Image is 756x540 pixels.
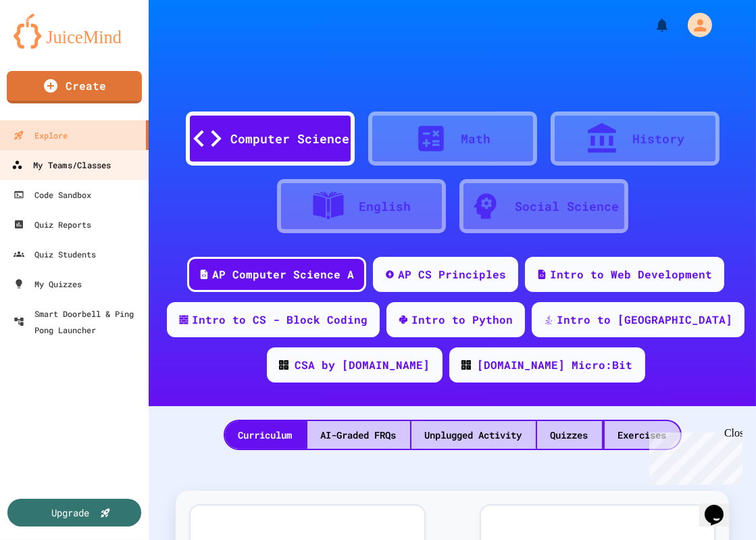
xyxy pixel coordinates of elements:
div: Explore [14,127,68,143]
div: My Notifications [629,14,674,36]
div: CSA by [DOMAIN_NAME] [295,357,430,373]
div: My Quizzes [14,276,82,292]
div: Intro to CS - Block Coding [192,312,368,328]
div: My Teams/Classes [11,157,111,174]
div: Intro to Python [411,312,513,328]
div: Curriculum [225,421,306,449]
div: AI-Graded FRQs [307,421,410,449]
div: AP CS Principles [398,266,506,283]
div: Code Sandbox [14,187,91,203]
div: Exercises [605,421,680,449]
div: Smart Doorbell & Ping Pong Launcher [14,305,143,338]
div: [DOMAIN_NAME] Micro:Bit [478,357,633,373]
a: Create [7,71,142,103]
div: AP Computer Science A [212,266,354,283]
div: Intro to Web Development [550,266,712,283]
div: Unplugged Activity [411,421,536,449]
div: My Account [674,9,715,41]
iframe: chat widget [699,486,742,526]
div: Quiz Students [14,246,96,262]
div: Quiz Reports [14,216,91,232]
img: CODE_logo_RGB.png [279,360,288,370]
div: English [359,197,411,216]
iframe: chat widget [644,427,742,485]
div: Social Science [515,197,620,216]
div: Computer Science [231,130,350,148]
div: Quizzes [537,421,602,449]
div: Intro to [GEOGRAPHIC_DATA] [557,312,732,328]
div: Chat with us now!Close [5,5,93,86]
div: History [632,130,684,148]
img: CODE_logo_RGB.png [461,360,471,370]
div: Upgrade [52,506,90,520]
img: logo-orange.svg [14,14,135,49]
div: Math [461,130,491,148]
